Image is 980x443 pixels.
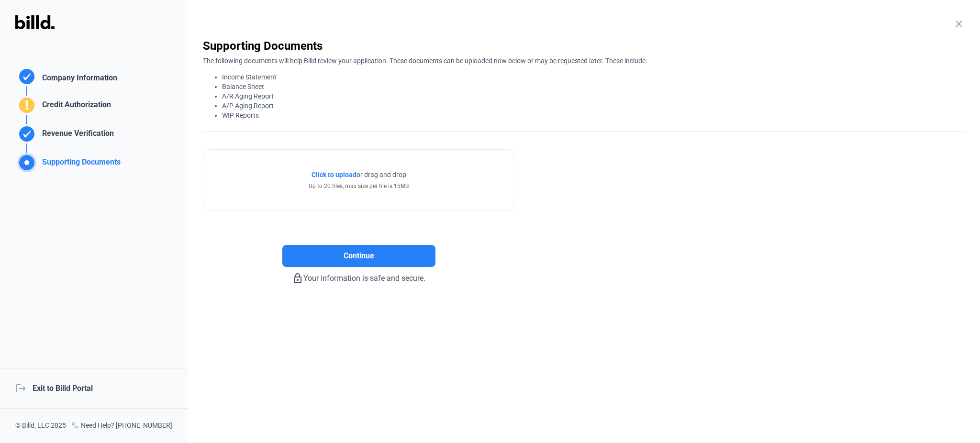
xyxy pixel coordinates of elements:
div: Up to 20 files, max size per file is 15MB [309,182,409,190]
div: Credit Authorization [38,99,111,115]
div: Supporting Documents [38,156,121,172]
li: Income Statement [222,72,965,82]
div: Supporting Documents [203,38,965,54]
mat-icon: close [953,18,965,30]
li: A/P Aging Report [222,101,965,111]
img: Billd Logo [15,15,55,29]
div: Revenue Verification [38,128,114,144]
mat-icon: logout [15,383,25,392]
button: Continue [282,245,435,267]
div: The following documents will help Billd review your application. These documents can be uploaded ... [203,54,965,120]
div: © Billd, LLC 2025 [15,421,66,432]
span: or drag and drop [356,170,406,179]
mat-icon: lock_outline [292,273,303,284]
span: Click to upload [312,171,356,178]
div: Need Help? [PHONE_NUMBER] [71,421,172,432]
li: Balance Sheet [222,82,965,91]
span: Continue [344,250,374,262]
div: Your information is safe and secure. [203,267,514,284]
li: WIP Reports [222,111,965,120]
li: A/R Aging Report [222,91,965,101]
div: Company Information [38,72,117,86]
